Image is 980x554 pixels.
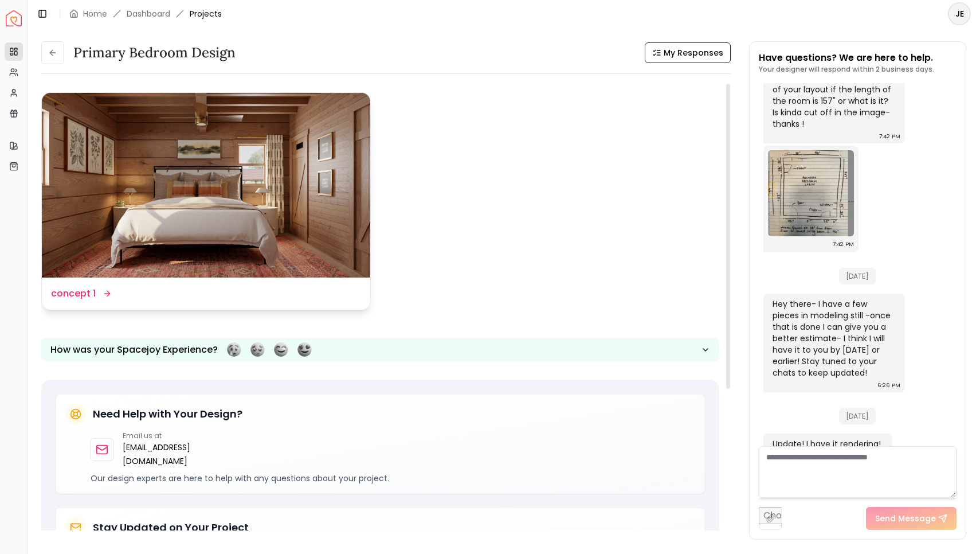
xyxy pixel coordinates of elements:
[645,42,731,63] button: My Responses
[759,51,934,65] p: Have questions? We are here to help.
[839,268,876,284] span: [DATE]
[123,431,228,440] p: Email us at
[123,440,228,468] a: [EMAIL_ADDRESS][DOMAIN_NAME]
[41,92,371,310] a: concept 1concept 1
[759,65,934,74] p: Your designer will respond within 2 business days.
[773,438,881,450] div: Update! I have it rendering!
[948,2,971,25] button: JE
[6,10,22,26] img: Spacejoy Logo
[93,406,242,422] h5: Need Help with Your Design?
[664,47,723,58] span: My Responses
[51,287,96,301] dd: concept 1
[127,8,170,19] a: Dashboard
[773,61,893,130] div: Hey [PERSON_NAME]- can you let me know with the image of your layout if the length of the room is...
[833,239,854,250] div: 7:42 PM
[41,338,719,361] button: How was your Spacejoy Experience?Feeling terribleFeeling badFeeling goodFeeling awesome
[773,298,893,379] div: Hey there- I have a few pieces in modeling still -once that is done I can give you a better estim...
[949,3,970,24] span: JE
[93,520,249,536] h5: Stay Updated on Your Project
[768,150,854,236] img: Chat Image
[73,44,236,62] h3: Primary Bedroom design
[190,8,222,19] span: Projects
[50,343,218,357] p: How was your Spacejoy Experience?
[877,380,900,391] div: 6:26 PM
[42,93,370,278] img: concept 1
[91,473,695,484] p: Our design experts are here to help with any questions about your project.
[6,10,22,26] a: Spacejoy
[69,8,222,19] nav: breadcrumb
[879,131,900,142] div: 7:42 PM
[839,408,876,424] span: [DATE]
[83,8,107,19] a: Home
